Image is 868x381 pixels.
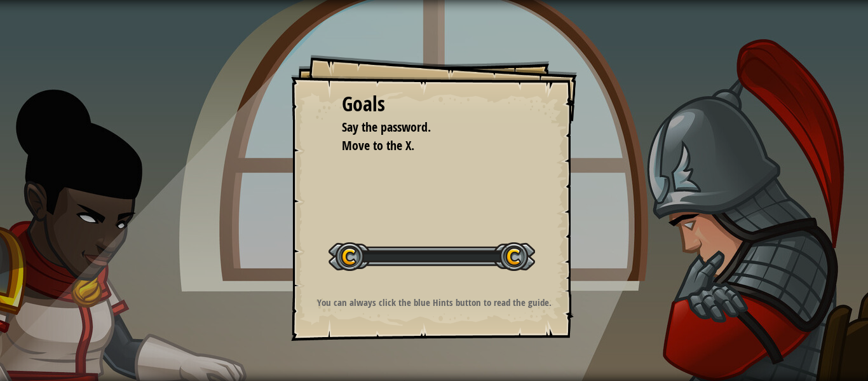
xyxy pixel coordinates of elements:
p: You can always click the blue Hints button to read the guide. [307,296,562,309]
li: Move to the X. [326,137,523,155]
div: Goals [342,90,526,119]
span: Say the password. [342,118,431,135]
span: Move to the X. [342,137,414,154]
li: Say the password. [326,118,523,137]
